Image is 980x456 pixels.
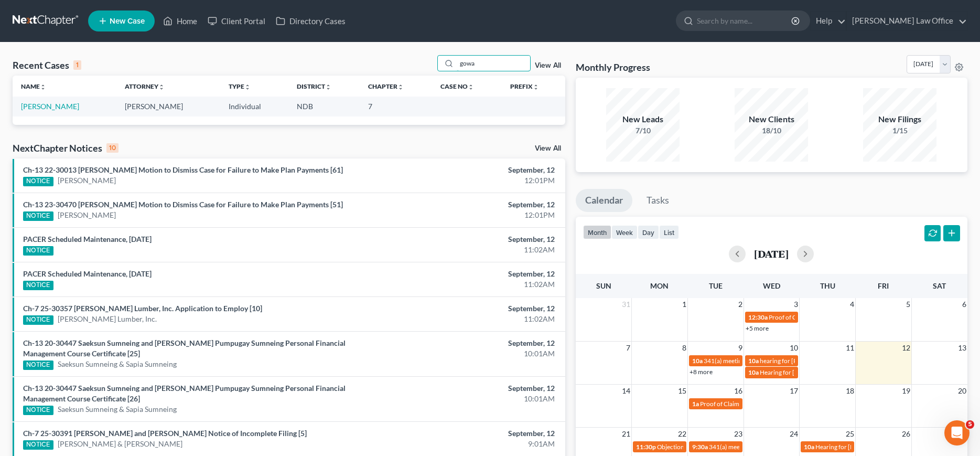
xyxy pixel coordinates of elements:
[957,342,967,354] span: 13
[23,246,53,256] div: NOTICE
[863,113,936,125] div: New Filings
[23,235,152,243] a: PACER Scheduled Maintenance, [DATE]
[901,385,911,397] span: 19
[636,443,656,451] span: 11:30p
[735,113,808,125] div: New Clients
[397,84,404,90] i: unfold_more
[789,342,799,354] span: 10
[58,175,116,186] a: [PERSON_NAME]
[535,62,561,69] a: View All
[23,338,346,358] a: Ch-13 20-30447 Saeksun Sumneing and [PERSON_NAME] Pumpugay Sumneing Personal Financial Management...
[704,357,755,365] span: 341(a) meeting for
[23,281,53,290] div: NOTICE
[158,12,202,30] a: Home
[244,84,251,90] i: unfold_more
[384,428,555,439] div: September, 12
[677,428,687,440] span: 22
[650,281,669,290] span: Mon
[849,298,855,311] span: 4
[21,82,46,90] a: Nameunfold_more
[23,384,346,403] a: Ch-13 20-30447 Saeksun Sumneing and [PERSON_NAME] Pumpugay Sumneing Personal Financial Management...
[735,125,808,136] div: 18/10
[23,429,307,438] a: Ch-7 25-30391 [PERSON_NAME] and [PERSON_NAME] Notice of Incomplete Filing [5]
[811,12,846,30] a: Help
[709,281,723,290] span: Tue
[23,315,53,325] div: NOTICE
[384,279,555,290] div: 11:02AM
[746,324,769,332] a: +5 more
[533,84,539,90] i: unfold_more
[966,420,974,429] span: 5
[23,211,53,221] div: NOTICE
[820,281,835,290] span: Thu
[468,84,474,90] i: unfold_more
[596,281,611,290] span: Sun
[583,225,611,239] button: month
[106,143,119,153] div: 10
[748,368,759,376] span: 10a
[510,82,539,90] a: Prefixunfold_more
[576,189,632,212] a: Calendar
[677,385,687,397] span: 15
[697,11,793,30] input: Search by name...
[271,12,351,30] a: Directory Cases
[384,348,555,359] div: 10:01AM
[681,342,687,354] span: 8
[901,428,911,440] span: 26
[13,142,119,154] div: NextChapter Notices
[845,428,855,440] span: 25
[535,145,561,152] a: View All
[58,210,116,220] a: [PERSON_NAME]
[384,234,555,245] div: September, 12
[957,385,967,397] span: 20
[878,281,889,290] span: Fri
[297,82,331,90] a: Districtunfold_more
[621,385,631,397] span: 14
[576,61,650,73] h3: Monthly Progress
[73,60,81,70] div: 1
[58,359,177,369] a: Saeksun Sumneing & Sapia Sumneing
[58,314,157,324] a: [PERSON_NAME] Lumber, Inc.
[58,439,182,449] a: [PERSON_NAME] & [PERSON_NAME]
[754,248,789,259] h2: [DATE]
[384,210,555,220] div: 12:01PM
[440,82,474,90] a: Case Nounfold_more
[659,225,679,239] button: list
[847,12,967,30] a: [PERSON_NAME] Law Office
[125,82,165,90] a: Attorneyunfold_more
[611,225,638,239] button: week
[220,97,288,116] td: Individual
[733,428,744,440] span: 23
[700,400,864,408] span: Proof of Claim Deadline - Government for [PERSON_NAME]
[23,304,262,313] a: Ch-7 25-30357 [PERSON_NAME] Lumber, Inc. Application to Employ [10]
[384,303,555,314] div: September, 12
[637,189,679,212] a: Tasks
[384,269,555,279] div: September, 12
[457,56,530,71] input: Search by name...
[116,97,220,116] td: [PERSON_NAME]
[23,200,343,209] a: Ch-13 23-30470 [PERSON_NAME] Motion to Dismiss Case for Failure to Make Plan Payments [51]
[690,368,713,376] a: +8 more
[763,281,780,290] span: Wed
[58,404,177,415] a: Saeksun Sumneing & Sapia Sumneing
[944,420,970,446] iframe: Intercom live chat
[384,314,555,324] div: 11:02AM
[933,281,946,290] span: Sat
[638,225,659,239] button: day
[748,313,768,321] span: 12:30a
[692,443,708,451] span: 9:30a
[789,385,799,397] span: 17
[621,428,631,440] span: 21
[737,298,744,311] span: 2
[606,113,680,125] div: New Leads
[110,17,145,25] span: New Case
[863,125,936,136] div: 1/15
[384,165,555,175] div: September, 12
[202,12,271,30] a: Client Portal
[384,394,555,404] div: 10:01AM
[23,269,152,278] a: PACER Scheduled Maintenance, [DATE]
[845,385,855,397] span: 18
[384,199,555,210] div: September, 12
[905,298,911,311] span: 5
[657,443,823,451] span: Objections to Discharge Due (PFMC-7) for [PERSON_NAME]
